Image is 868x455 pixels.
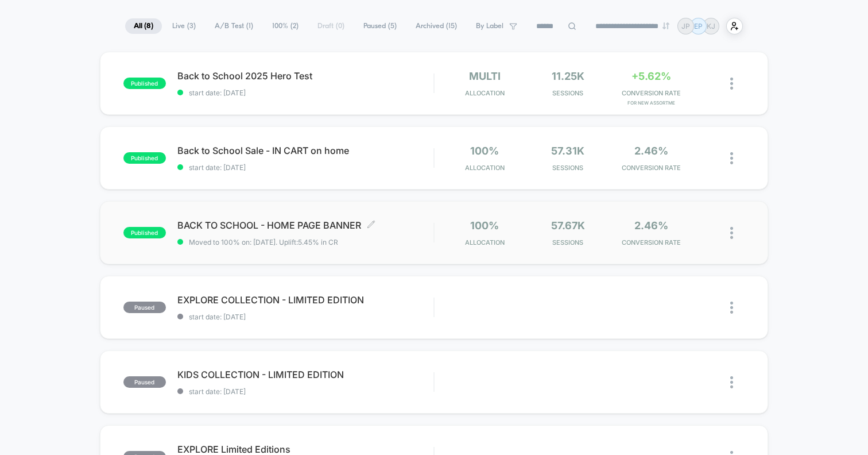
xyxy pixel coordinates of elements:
p: KJ [707,22,715,30]
span: 100% ( 2 ) [263,18,307,34]
span: BACK TO SCHOOL - HOME PAGE BANNER [177,219,433,231]
span: Sessions [529,238,607,246]
span: start date: [DATE] [177,88,433,97]
span: published [123,152,166,164]
span: 2.46% [634,219,668,232]
span: published [123,78,166,89]
span: KIDS COLLECTION - LIMITED EDITION [177,369,433,380]
span: By Label [476,22,503,30]
span: CONVERSION RATE [613,89,690,97]
span: 2.46% [634,145,668,157]
span: Moved to 100% on: [DATE] . Uplift: 5.45% in CR [189,238,338,246]
span: 11.25k [552,70,584,82]
span: EXPLORE COLLECTION - LIMITED EDITION [177,294,433,306]
img: close [730,302,733,314]
span: for NEW Assortme [613,100,690,106]
span: paused [123,302,166,313]
span: multi [469,70,501,82]
span: 100% [470,219,499,232]
span: Back to School Sale - IN CART on home [177,145,433,156]
img: close [730,152,733,164]
span: start date: [DATE] [177,387,433,396]
span: Archived ( 15 ) [407,18,466,34]
img: close [730,227,733,239]
span: CONVERSION RATE [613,164,690,172]
span: CONVERSION RATE [613,238,690,246]
span: All ( 8 ) [125,18,162,34]
span: Allocation [465,89,505,97]
span: Back to School 2025 Hero Test [177,70,433,82]
span: EXPLORE Limited Editions [177,444,433,455]
p: EP [694,22,703,30]
p: JP [681,22,690,30]
span: 57.31k [551,145,584,157]
img: close [730,78,733,90]
span: 57.67k [551,219,585,232]
img: close [730,376,733,388]
span: published [123,227,166,238]
span: +5.62% [631,70,671,82]
span: Paused ( 5 ) [355,18,405,34]
span: start date: [DATE] [177,313,433,321]
span: Live ( 3 ) [164,18,204,34]
span: Allocation [465,238,505,246]
span: start date: [DATE] [177,163,433,172]
span: 100% [470,145,499,157]
img: end [662,22,669,29]
span: paused [123,376,166,388]
span: Allocation [465,164,505,172]
span: Sessions [529,164,607,172]
span: Sessions [529,89,607,97]
span: A/B Test ( 1 ) [206,18,262,34]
